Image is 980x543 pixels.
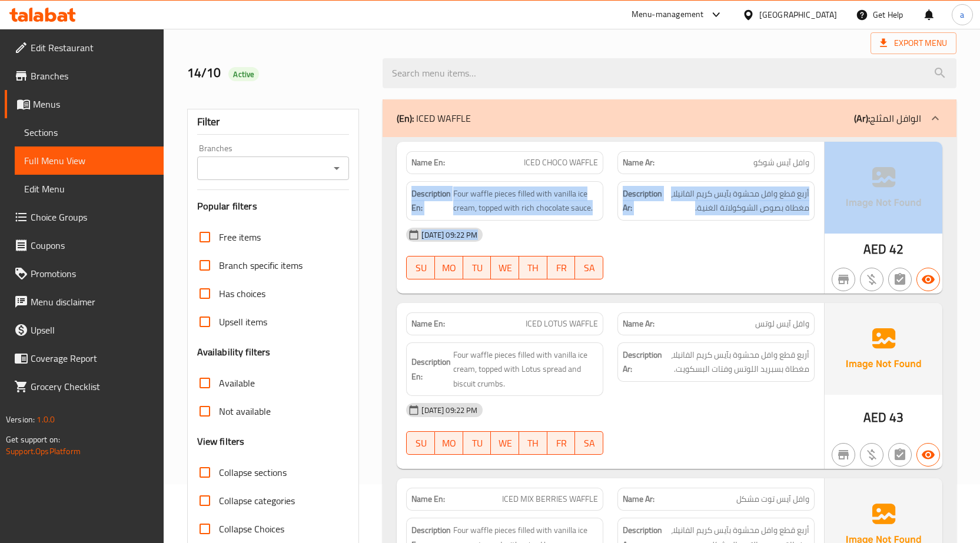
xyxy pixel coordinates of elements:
[547,431,576,455] button: FR
[411,355,451,384] strong: Description En:
[5,90,164,118] a: Menus
[519,256,547,279] button: TH
[5,34,164,62] a: Edit Restaurant
[623,493,655,505] strong: Name Ar:
[228,67,259,81] div: Active
[825,142,942,234] img: Ae5nvW7+0k+MAAAAAElFTkSuQmCC
[406,256,435,279] button: SU
[219,315,267,329] span: Upsell items
[665,186,809,215] span: أربع قطع وافل محشوة بآيس كريم الفانيلا، مغطاة بصوص الشوكولاتة الغنية.
[411,435,430,452] span: SU
[753,156,809,169] span: وافل آيس شوكو
[623,318,655,330] strong: Name Ar:
[632,8,704,22] div: Menu-management
[623,348,662,377] strong: Description Ar:
[960,8,964,21] span: a
[889,238,903,261] span: 42
[5,316,164,344] a: Upsell
[468,259,487,277] span: TU
[6,444,81,459] a: Support.OpsPlatform
[580,435,599,452] span: SA
[524,435,543,452] span: TH
[5,288,164,316] a: Menu disclaimer
[31,69,154,83] span: Branches
[328,160,345,176] button: Open
[888,268,912,291] button: Not has choices
[31,210,154,224] span: Choice Groups
[825,303,942,395] img: Ae5nvW7+0k+MAAAAAElFTkSuQmCC
[435,256,463,279] button: MO
[417,229,482,241] span: [DATE] 09:22 PM
[496,259,514,277] span: WE
[219,494,295,508] span: Collapse categories
[6,432,60,447] span: Get support on:
[502,493,598,505] span: ICED MIX BERRIES WAFFLE
[623,186,662,215] strong: Description Ar:
[411,259,430,277] span: SU
[880,36,947,51] span: Export Menu
[383,58,956,88] input: search
[888,443,912,467] button: Not has choices
[219,522,284,536] span: Collapse Choices
[219,376,255,390] span: Available
[5,62,164,90] a: Branches
[5,344,164,372] a: Coverage Report
[33,97,154,111] span: Menus
[889,406,903,429] span: 43
[468,435,487,452] span: TU
[440,259,459,277] span: MO
[860,443,883,467] button: Purchased item
[15,175,164,203] a: Edit Menu
[871,32,956,54] span: Export Menu
[15,118,164,146] a: Sections
[219,404,271,418] span: Not available
[31,266,154,281] span: Promotions
[24,182,154,196] span: Edit Menu
[496,435,514,452] span: WE
[665,348,809,377] span: أربع قطع وافل محشوة بآيس كريم الفانيلا، مغطاة بسبريد اللوتس وفتات البسكويت.
[219,258,303,272] span: Branch specific items
[411,318,445,330] strong: Name En:
[5,203,164,231] a: Choice Groups
[219,287,265,301] span: Has choices
[435,431,463,455] button: MO
[406,431,435,455] button: SU
[580,259,599,277] span: SA
[463,256,491,279] button: TU
[755,318,809,330] span: وافل آيس لوتس
[411,156,445,169] strong: Name En:
[832,443,855,467] button: Not branch specific item
[5,231,164,259] a: Coupons
[863,406,886,429] span: AED
[31,41,154,55] span: Edit Restaurant
[5,259,164,288] a: Promotions
[832,268,855,291] button: Not branch specific item
[916,443,940,467] button: Available
[759,8,837,21] div: [GEOGRAPHIC_DATA]
[197,345,271,359] h3: Availability filters
[547,256,576,279] button: FR
[417,405,482,416] span: [DATE] 09:22 PM
[31,238,154,252] span: Coupons
[197,199,350,213] h3: Popular filters
[491,431,519,455] button: WE
[575,431,603,455] button: SA
[5,372,164,401] a: Grocery Checklist
[228,69,259,80] span: Active
[24,125,154,139] span: Sections
[31,351,154,365] span: Coverage Report
[491,256,519,279] button: WE
[463,431,491,455] button: TU
[31,379,154,394] span: Grocery Checklist
[575,256,603,279] button: SA
[397,109,414,127] b: (En):
[197,435,245,448] h3: View filters
[219,465,287,479] span: Collapse sections
[24,154,154,168] span: Full Menu View
[440,435,459,452] span: MO
[453,348,598,391] span: Four waffle pieces filled with vanilla ice cream, topped with Lotus spread and biscuit crumbs.
[736,493,809,505] span: وافل آيس توت مشكل
[36,412,55,427] span: 1.0.0
[31,295,154,309] span: Menu disclaimer
[524,156,598,169] span: ICED CHOCO WAFFLE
